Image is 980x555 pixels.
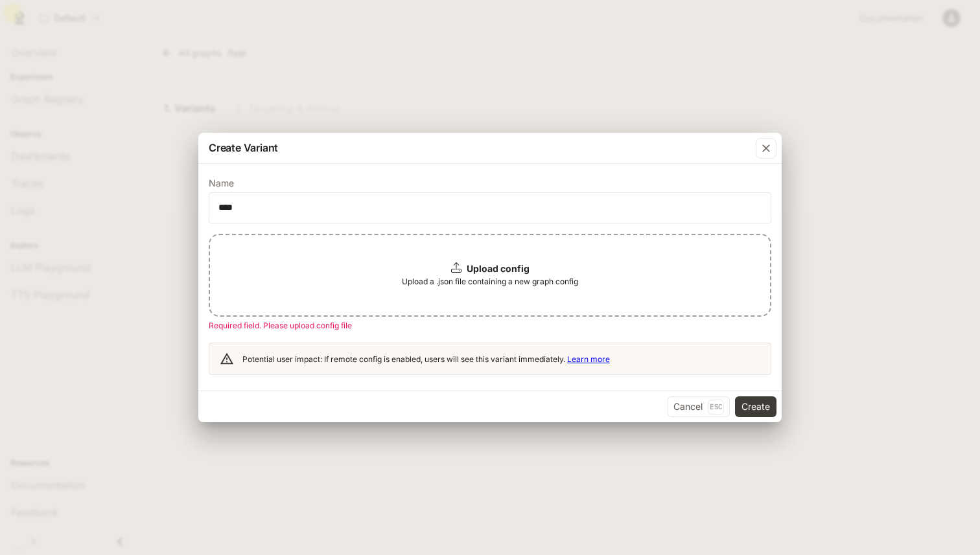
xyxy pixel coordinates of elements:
span: Required field. Please upload config file [209,321,352,330]
p: Esc [708,400,724,414]
button: CancelEsc [668,396,730,417]
a: Learn more [567,354,610,364]
p: Create Variant [209,140,278,155]
span: Potential user impact: If remote config is enabled, users will see this variant immediately. [242,354,610,364]
p: Name [209,179,234,188]
span: Upload a .json file containing a new graph config [402,275,578,288]
button: Create [735,396,776,417]
b: Upload config [467,263,530,274]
